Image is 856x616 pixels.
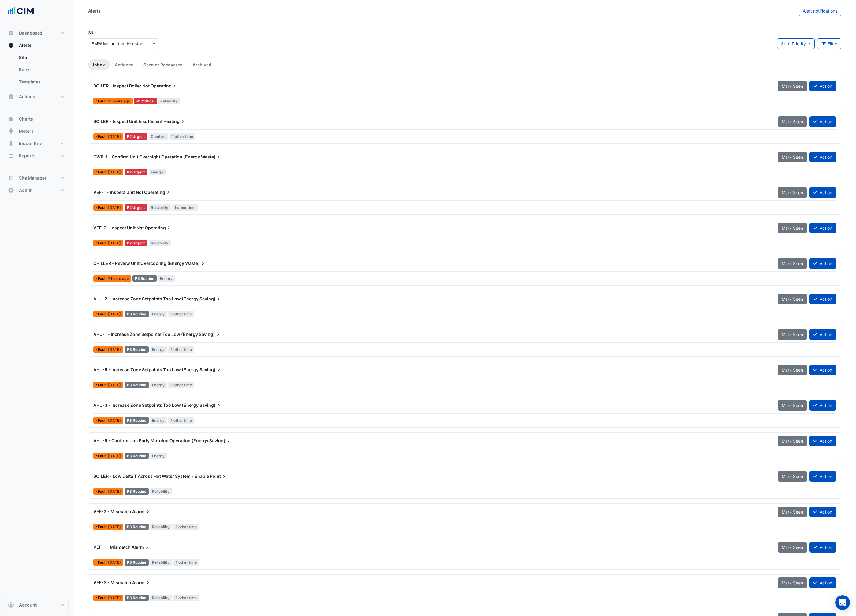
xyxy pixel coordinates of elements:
[782,509,803,514] span: Mark Seen
[173,595,199,601] span: 1 other time
[778,329,807,340] button: Mark Seen
[88,8,101,14] div: Alerts
[169,133,195,140] span: 1 other time
[8,94,14,100] app-icon: Actions
[5,184,69,196] button: Admin
[19,116,33,122] span: Charts
[809,81,836,91] button: Action
[782,83,803,89] span: Mark Seen
[98,206,108,210] span: Fault
[108,489,121,494] span: Fri 04-Jul-2025 08:02 AEST
[93,332,198,337] span: AHU-1 - Increase Zone Setpoints Too Low (Energy
[809,507,836,517] button: Action
[199,367,222,373] span: Saving)
[782,403,803,408] span: Mark Seen
[93,154,200,159] span: CWP-1 - Confirm Unit Overnight Operation (Energy
[173,559,199,566] span: 1 other time
[778,365,807,375] button: Mark Seen
[125,169,147,175] div: P2 Urgent
[782,367,803,373] span: Mark Seen
[149,169,166,175] span: Energy
[93,225,144,230] span: VEF-3 - Inspect Unit Not
[125,488,149,495] div: P3 Routine
[19,30,42,36] span: Dashboard
[19,42,32,48] span: Alerts
[777,38,815,49] button: Sort: Priority
[809,116,836,127] button: Action
[93,296,199,301] span: AHU-2 - Increase Zone Setpoints Too Low (Energy
[817,38,842,49] button: Filter
[150,453,167,459] span: Energy
[93,119,162,124] span: BOILER - Inspect Unit Insufficient
[19,187,33,193] span: Admin
[778,507,807,517] button: Mark Seen
[125,453,149,459] div: P3 Routine
[14,64,69,76] a: Rules
[8,116,14,122] app-icon: Charts
[125,382,149,388] div: P3 Routine
[93,367,199,372] span: AHU-5 - Increase Zone Setpoints Too Low (Energy
[14,51,69,64] a: Site
[19,153,35,159] span: Reports
[168,417,194,424] span: 1 other time
[132,544,150,550] span: Alarm
[8,140,14,147] app-icon: Indoor Env
[163,118,186,124] span: Heating
[188,59,216,70] a: Archived
[778,294,807,304] button: Mark Seen
[782,296,803,302] span: Mark Seen
[150,488,172,495] span: Reliability
[125,346,149,353] div: P3 Routine
[98,490,108,493] span: Fault
[835,595,850,610] div: Open Intercom Messenger
[108,99,130,103] span: Tue 19-Aug-2025 21:31 AEST
[8,128,14,134] app-icon: Meters
[19,128,34,134] span: Meters
[209,438,232,444] span: Saving)
[150,559,172,566] span: Reliability
[125,311,149,317] div: P3 Routine
[132,580,151,586] span: Alarm
[782,154,803,160] span: Mark Seen
[809,223,836,233] button: Action
[108,170,121,174] span: Tue 05-Aug-2025 16:15 AEST
[144,189,171,195] span: Operating
[782,474,803,479] span: Mark Seen
[134,98,157,104] div: P1 Critical
[809,152,836,162] button: Action
[168,311,194,317] span: 1 other time
[168,346,194,353] span: 1 other time
[98,277,108,280] span: Fault
[14,76,69,88] a: Templates
[151,83,178,89] span: Operating
[185,260,206,266] span: Waste)
[168,382,194,388] span: 1 other time
[93,544,131,550] span: VEF-1 - Mismatch
[108,418,121,423] span: Fri 08-Aug-2025 00:15 AEST
[93,580,131,585] span: VEF-3 - Mismatch
[19,140,42,147] span: Indoor Env
[809,294,836,304] button: Action
[150,417,167,424] span: Energy
[199,331,221,337] span: Saving)
[139,59,188,70] a: Seen or Recovered
[108,241,121,245] span: Wed 05-Mar-2025 08:16 AEDT
[5,137,69,150] button: Indoor Env
[108,525,121,529] span: Tue 11-Mar-2025 22:15 AEDT
[778,400,807,411] button: Mark Seen
[778,116,807,127] button: Mark Seen
[19,94,35,100] span: Actions
[108,596,121,600] span: Wed 05-Mar-2025 08:16 AEDT
[5,27,69,39] button: Dashboard
[8,153,14,159] app-icon: Reports
[803,8,837,13] span: Alert notifications
[799,6,841,16] button: Alert notifications
[782,545,803,550] span: Mark Seen
[98,312,108,316] span: Fault
[145,225,172,231] span: Operating
[108,205,121,210] span: Tue 11-Mar-2025 22:15 AEDT
[5,125,69,137] button: Meters
[125,524,149,530] div: P3 Routine
[108,383,121,387] span: Fri 08-Aug-2025 00:15 AEST
[5,172,69,184] button: Site Manager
